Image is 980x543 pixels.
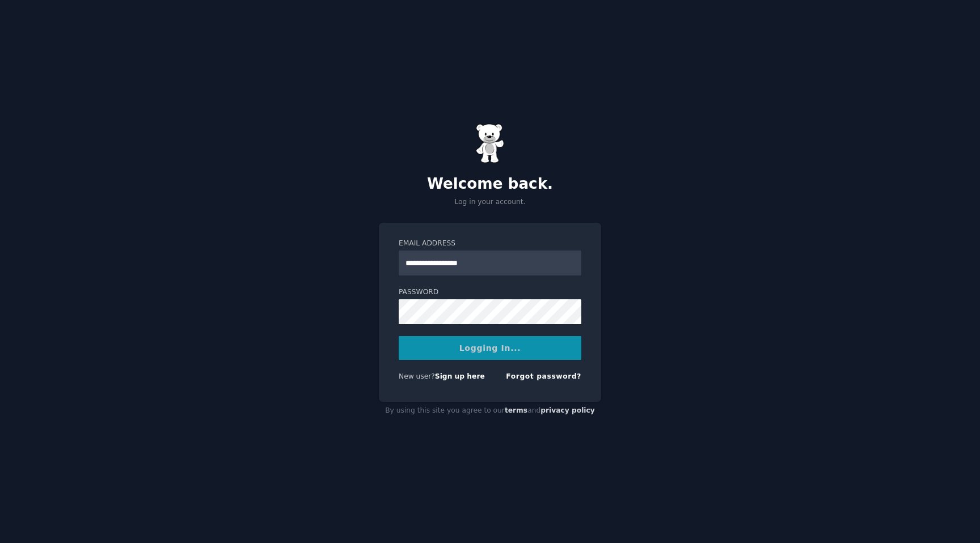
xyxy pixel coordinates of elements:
[435,372,485,380] a: Sign up here
[379,197,601,207] p: Log in your account.
[399,287,581,298] label: Password
[399,239,581,249] label: Email Address
[379,175,601,193] h2: Welcome back.
[540,406,595,414] a: privacy policy
[379,402,601,420] div: By using this site you agree to our and
[506,372,581,380] a: Forgot password?
[505,406,527,414] a: terms
[399,372,435,380] span: New user?
[476,124,504,163] img: Gummy Bear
